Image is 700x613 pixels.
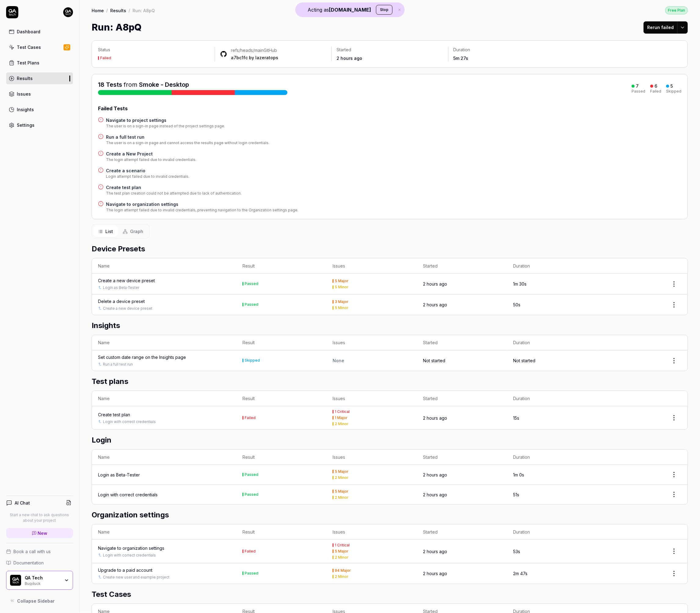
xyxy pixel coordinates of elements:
[92,435,688,446] h2: Login
[245,493,258,496] div: Passed
[118,226,148,237] button: Graph
[333,357,410,364] div: None
[103,575,170,580] a: Create new user and example project
[335,422,348,426] div: 2 Minor
[513,281,527,286] time: 1m 30s
[507,391,597,406] th: Duration
[92,243,688,254] h2: Device Presets
[335,470,348,473] div: 5 Major
[17,60,39,66] div: Test Plans
[129,7,130,13] div: /
[98,491,158,498] a: Login with correct credentials
[423,492,447,497] time: 2 hours ago
[423,302,447,307] time: 2 hours ago
[231,55,248,60] a: a7bc1fc
[6,72,73,84] a: Results
[6,104,73,115] a: Insights
[92,391,236,406] th: Name
[236,258,326,274] th: Result
[106,123,225,129] div: The user is on a sign-in page instead of the project settings page.
[92,258,236,274] th: Name
[38,530,48,536] span: New
[507,450,597,465] th: Duration
[93,226,118,237] button: List
[124,81,137,88] span: from
[417,350,507,371] td: Not started
[92,524,236,540] th: Name
[92,320,688,331] h2: Insights
[335,575,348,578] div: 2 Minor
[17,44,41,50] div: Test Cases
[245,473,258,476] div: Passed
[103,419,156,425] a: Login with correct credentials
[106,167,189,174] a: Create a scenario
[417,335,507,350] th: Started
[423,571,447,576] time: 2 hours ago
[326,335,417,350] th: Issues
[245,303,258,306] div: Passed
[417,524,507,540] th: Started
[92,7,104,13] a: Home
[110,7,126,13] a: Results
[417,391,507,406] th: Started
[106,117,225,123] h4: Navigate to project settings
[335,279,348,283] div: 5 Major
[453,56,468,61] time: 5m 27s
[98,472,140,478] a: Login as Beta-Tester
[103,553,156,558] a: Login with correct credentials
[636,83,639,89] div: 7
[17,28,40,35] div: Dashboard
[335,416,348,420] div: 1 Major
[335,543,350,547] div: 1 Critical
[6,88,73,100] a: Issues
[98,298,145,305] a: Delete a device preset
[335,300,348,304] div: 3 Major
[326,391,417,406] th: Issues
[231,55,278,61] div: by
[335,476,348,480] div: 2 Minor
[650,89,661,93] div: Failed
[6,26,73,38] a: Dashboard
[106,7,108,13] div: /
[106,201,298,207] h4: Navigate to organization settings
[335,410,350,414] div: 1 Critical
[63,7,73,17] img: 7ccf6c19-61ad-4a6c-8811-018b02a1b829.jpg
[231,48,264,53] a: refs/heads/main
[6,57,73,69] a: Test Plans
[335,556,348,559] div: 2 Minor
[6,560,73,566] a: Documentation
[15,500,30,506] h4: AI Chat
[632,89,645,93] div: Passed
[92,20,141,34] h1: Run: A8pQ
[6,595,73,607] button: Collapse Sidebar
[92,376,688,387] h2: Test plans
[17,75,33,82] div: Results
[665,6,688,14] div: Free Plan
[106,184,242,191] a: Create test plan
[507,258,597,274] th: Duration
[513,415,519,421] time: 15s
[98,105,681,112] div: Failed Tests
[106,140,269,146] div: The user is on a sign-in page and cannot access the results page without login credentials.
[13,548,51,555] span: Book a call with us
[98,354,186,360] a: Set custom date range on the Insights page
[106,157,196,162] div: The login attempt failed due to invalid credentials.
[98,567,152,573] a: Upgrade to a paid account
[423,281,447,286] time: 2 hours ago
[103,285,139,290] a: Login as Beta-Tester
[376,5,392,15] button: Stop
[92,509,688,520] h2: Organization settings
[417,450,507,465] th: Started
[98,411,130,418] div: Create test plan
[231,47,278,53] div: GitHub
[423,472,447,477] time: 2 hours ago
[423,549,447,554] time: 2 hours ago
[326,258,417,274] th: Issues
[98,545,164,551] a: Navigate to organization settings
[513,549,520,554] time: 53s
[6,571,73,590] button: QA Tech LogoQA TechBugduck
